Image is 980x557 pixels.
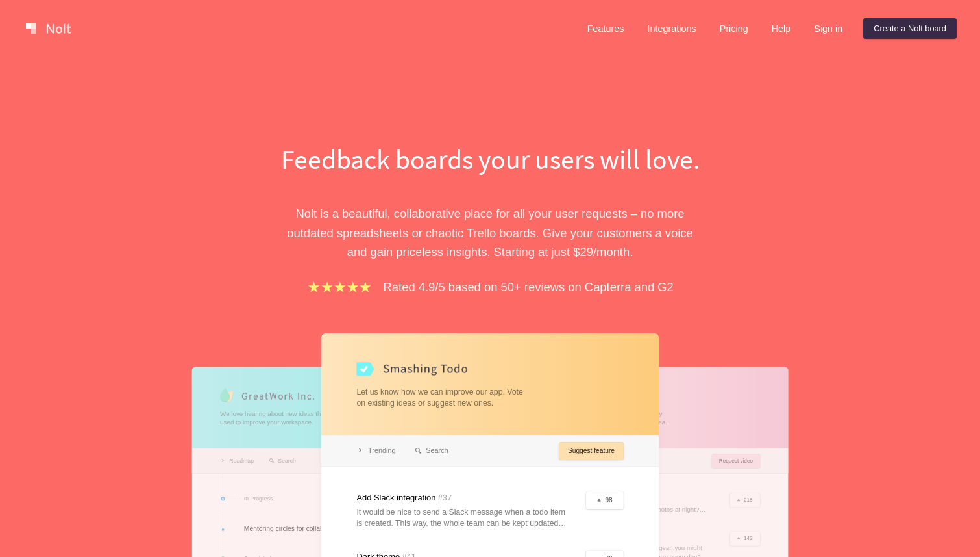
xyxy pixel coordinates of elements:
a: Features [577,18,635,39]
a: Help [761,18,802,39]
h1: Feedback boards your users will love. [266,140,714,178]
img: stars.b067e34983.png [306,279,373,294]
a: Create a Nolt board [863,18,957,39]
p: Nolt is a beautiful, collaborative place for all your user requests – no more outdated spreadshee... [266,204,714,261]
a: Sign in [803,18,853,39]
a: Integrations [637,18,706,39]
a: Pricing [709,18,759,39]
p: Rated 4.9/5 based on 50+ reviews on Capterra and G2 [384,278,674,296]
